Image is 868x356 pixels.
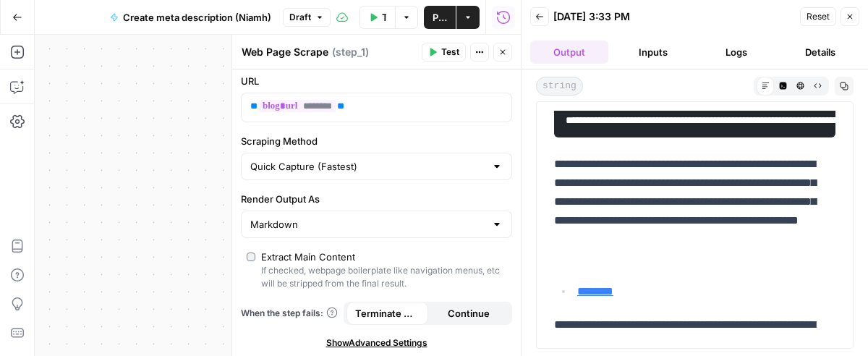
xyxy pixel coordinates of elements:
button: Inputs [614,41,692,64]
div: Extract Main Content [261,250,355,264]
label: Render Output As [241,192,512,206]
span: Continue [448,306,490,321]
button: Test [422,43,466,62]
span: Create meta description (Niamh) [123,10,271,25]
span: Publish [433,10,447,25]
textarea: Web Page Scrape [242,45,328,59]
button: Continue [428,302,510,325]
span: Draft [289,11,311,24]
button: Logs [698,41,776,64]
span: Test [441,46,459,59]
button: Draft [283,8,331,27]
button: Test Workflow [359,6,395,29]
span: Terminate Workflow [355,306,420,321]
button: Output [530,41,608,64]
div: If checked, webpage boilerplate like navigation menus, etc will be stripped from the final result. [261,264,506,290]
input: Markdown [250,217,485,232]
input: Quick Capture (Fastest) [250,159,485,174]
button: Publish [424,6,456,29]
button: Details [781,41,859,64]
span: Show Advanced Settings [326,336,427,349]
span: string [536,77,583,96]
span: ( step_1 ) [332,45,369,59]
span: Test Workflow [382,10,386,25]
button: Create meta description (Niamh) [101,6,280,29]
label: URL [241,74,512,88]
span: Reset [807,10,830,23]
button: Reset [800,7,836,26]
label: Scraping Method [241,134,512,148]
input: Extract Main ContentIf checked, webpage boilerplate like navigation menus, etc will be stripped f... [247,253,255,261]
a: When the step fails: [241,307,338,320]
